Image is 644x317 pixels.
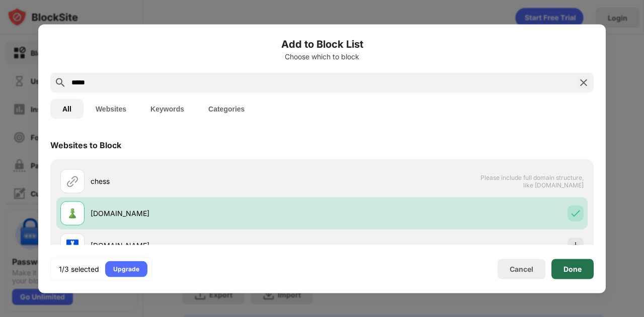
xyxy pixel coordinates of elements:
button: Categories [196,98,257,119]
div: Choose which to block [50,52,594,60]
div: 1/3 selected [59,264,99,274]
h6: Add to Block List [50,36,594,51]
button: All [50,98,84,119]
div: [DOMAIN_NAME] [91,240,322,251]
div: Done [563,265,582,273]
button: Websites [84,98,138,119]
div: Websites to Block [50,140,121,150]
img: favicons [66,207,78,219]
div: Upgrade [113,264,139,274]
img: url.svg [66,175,78,187]
div: Cancel [510,265,533,273]
span: Please include full domain structure, like [DOMAIN_NAME] [480,173,584,188]
div: [DOMAIN_NAME] [91,208,322,219]
img: search-close [578,76,590,88]
button: Keywords [138,98,196,119]
img: search.svg [54,76,66,88]
img: favicons [66,239,78,251]
div: chess [91,176,322,186]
